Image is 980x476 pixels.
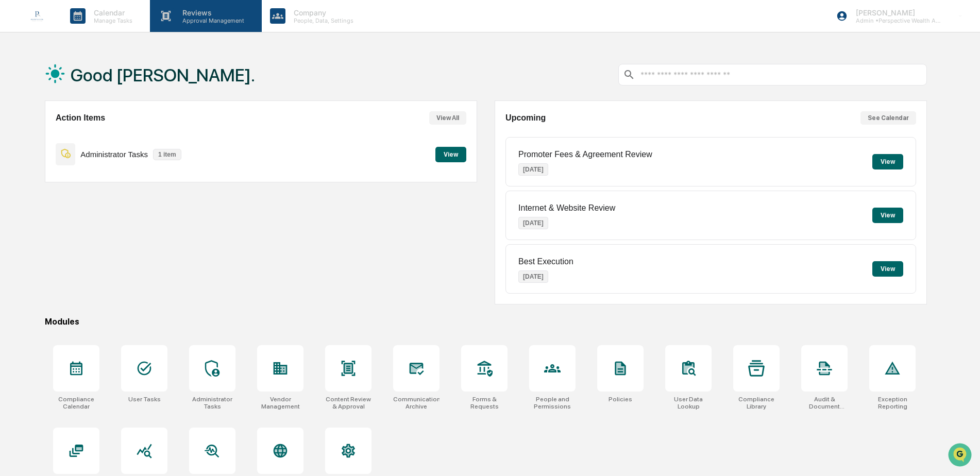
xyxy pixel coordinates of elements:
a: Powered byPylon [73,174,125,182]
div: 🗄️ [75,131,83,139]
div: Vendor Management [257,396,303,410]
p: Promoter Fees & Agreement Review [518,150,652,159]
div: Modules [45,317,927,327]
div: Content Review & Approval [325,396,371,410]
p: [DATE] [518,270,548,283]
div: People and Permissions [529,396,576,410]
div: Start new chat [35,79,169,89]
span: Attestations [85,130,128,140]
img: 1746055101610-c473b297-6a78-478c-a979-82029cc54cd1 [10,79,29,97]
div: We're available if you need us! [35,89,130,97]
button: View [872,208,903,223]
a: View [435,149,466,159]
div: Forms & Requests [461,396,508,410]
div: 🖐️ [10,131,19,139]
div: Exception Reporting [869,396,916,410]
button: View [872,154,903,169]
p: [PERSON_NAME] [848,8,943,17]
div: Audit & Document Logs [801,396,848,410]
a: 🔎Data Lookup [6,145,69,164]
iframe: Open customer support [947,442,975,470]
p: Admin • Perspective Wealth Advisors [848,17,943,24]
p: Company [285,8,359,17]
div: Compliance Calendar [53,396,99,410]
p: 1 item [153,149,181,160]
img: logo [25,4,49,28]
button: See Calendar [860,111,916,125]
div: User Data Lookup [665,396,712,410]
div: Policies [609,396,632,403]
button: View All [429,111,466,125]
span: Pylon [103,175,125,182]
span: Data Lookup [21,149,65,160]
p: Approval Management [174,17,249,24]
a: 🗄️Attestations [71,126,132,144]
p: Best Execution [518,257,573,266]
p: Reviews [174,8,249,17]
h2: Action Items [56,113,105,123]
h1: Good [PERSON_NAME]. [71,65,255,86]
button: View [872,261,903,277]
p: How can we help? [10,22,188,38]
p: [DATE] [518,217,548,229]
div: Administrator Tasks [189,396,235,410]
p: [DATE] [518,163,548,176]
div: User Tasks [128,396,161,403]
span: Preclearance [21,130,66,140]
div: Communications Archive [393,396,440,410]
div: Compliance Library [733,396,780,410]
h2: Upcoming [505,113,546,123]
div: 🔎 [10,150,19,159]
button: View [435,147,466,162]
p: Manage Tasks [86,17,138,24]
p: Administrator Tasks [80,150,148,159]
p: Internet & Website Review [518,203,615,213]
p: People, Data, Settings [285,17,359,24]
a: 🖐️Preclearance [6,126,71,144]
p: Calendar [86,8,138,17]
button: Start new chat [175,82,188,94]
